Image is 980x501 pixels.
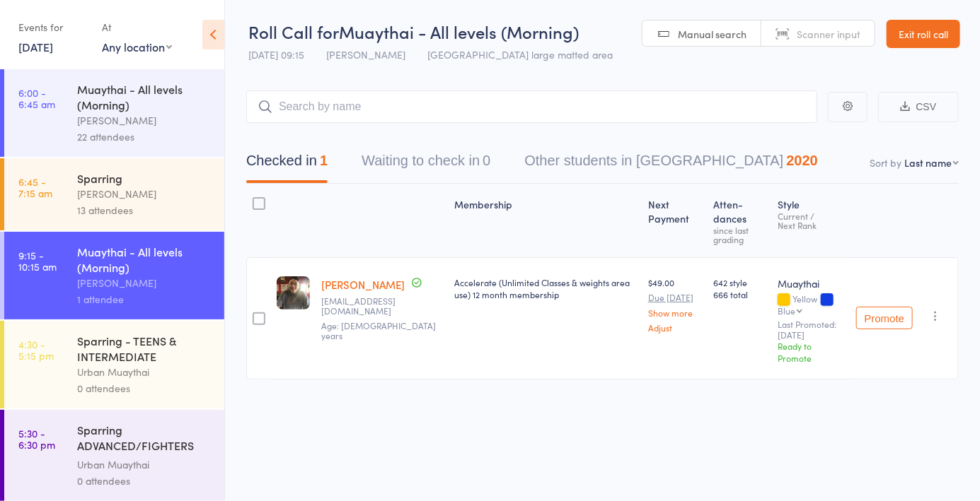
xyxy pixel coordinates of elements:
[321,319,436,341] span: Age: [DEMOGRAPHIC_DATA] years
[483,153,490,168] div: 0
[870,155,901,170] label: Sort by
[277,276,310,310] img: image1666563921.png
[321,296,444,317] small: cci182843@gmail.com
[248,47,304,61] span: [DATE] 09:15
[77,422,212,456] div: Sparring ADVANCED/FIGHTERS (Invite only)
[18,249,57,272] time: 9:15 - 10:15 am
[77,333,212,364] div: Sparring - TEENS & INTERMEDIATE
[77,202,212,218] div: 13 attendees
[878,92,959,122] button: CSV
[77,244,212,275] div: Muaythai - All levels (Morning)
[18,39,53,54] a: [DATE]
[786,153,818,168] div: 2020
[320,153,328,168] div: 1
[455,276,637,300] div: Accelerate (Unlimited Classes & weights area use) 12 month membership
[648,293,702,302] small: Due [DATE]
[778,211,845,230] div: Current / Next Rank
[642,190,708,251] div: Next Payment
[713,276,766,288] span: 642 style
[887,20,960,48] a: Exit roll call
[524,146,818,183] button: Other students in [GEOGRAPHIC_DATA]2020
[427,47,613,61] span: [GEOGRAPHIC_DATA] large matted area
[778,319,845,340] small: Last Promoted: [DATE]
[713,288,766,300] span: 666 total
[77,112,212,129] div: [PERSON_NAME]
[321,277,405,292] a: [PERSON_NAME]
[4,410,224,501] a: 5:30 -6:30 pmSparring ADVANCED/FIGHTERS (Invite only)Urban Muaythai0 attendees
[449,190,642,251] div: Membership
[362,146,490,183] button: Waiting to check in0
[4,158,224,230] a: 6:45 -7:15 amSparring[PERSON_NAME]13 attendees
[77,473,212,489] div: 0 attendees
[713,225,766,244] div: since last grading
[648,323,702,332] a: Adjust
[18,428,55,450] time: 5:30 - 6:30 pm
[778,294,845,315] div: Yellow
[772,190,851,251] div: Style
[77,380,212,396] div: 0 attendees
[77,456,212,473] div: Urban Muaythai
[778,276,845,290] div: Muaythai
[246,90,817,123] input: Search by name
[4,232,224,319] a: 9:15 -10:15 amMuaythai - All levels (Morning)[PERSON_NAME]1 attendee
[856,307,913,329] button: Promote
[4,321,224,408] a: 4:30 -5:15 pmSparring - TEENS & INTERMEDIATEUrban Muaythai0 attendees
[678,27,746,41] span: Manual search
[246,146,328,183] button: Checked in1
[339,20,579,43] span: Muaythai - All levels (Morning)
[77,186,212,202] div: [PERSON_NAME]
[77,129,212,145] div: 22 attendees
[904,155,952,170] div: Last name
[778,306,795,315] div: Blue
[77,291,212,307] div: 1 attendee
[77,364,212,380] div: Urban Muaythai
[102,39,172,54] div: Any location
[778,340,845,364] div: Ready to Promote
[4,69,224,157] a: 6:00 -6:45 amMuaythai - All levels (Morning)[PERSON_NAME]22 attendees
[18,16,88,39] div: Events for
[77,170,212,186] div: Sparring
[18,338,54,361] time: 4:30 - 5:15 pm
[648,276,702,332] div: $49.00
[77,81,212,112] div: Muaythai - All levels (Morning)
[18,87,55,110] time: 6:00 - 6:45 am
[77,275,212,291] div: [PERSON_NAME]
[18,176,52,199] time: 6:45 - 7:15 am
[797,27,860,41] span: Scanner input
[708,190,772,251] div: Atten­dances
[102,16,172,39] div: At
[326,47,405,61] span: [PERSON_NAME]
[648,308,702,317] a: Show more
[248,20,339,43] span: Roll Call for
